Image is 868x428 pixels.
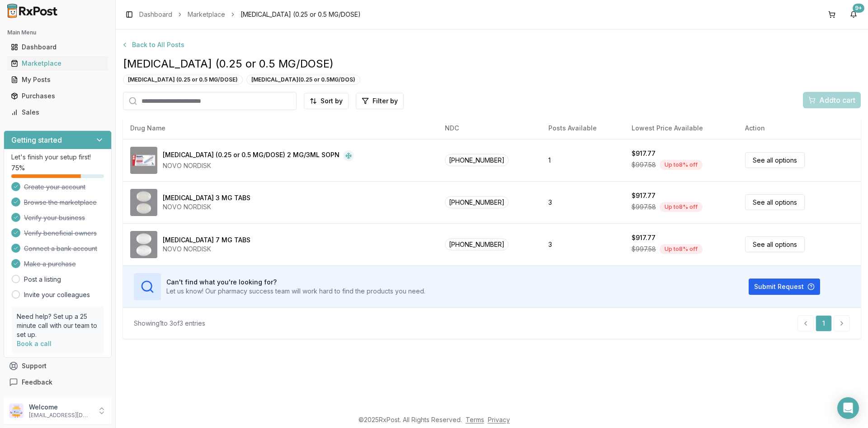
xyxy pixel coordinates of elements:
span: [PHONE_NUMBER] [445,196,509,208]
button: Marketplace [4,56,112,71]
h2: Main Menu [7,29,108,36]
span: $997.58 [632,245,656,254]
button: Sales [4,105,112,120]
div: [MEDICAL_DATA] 3 MG TABS [163,193,250,202]
span: Verify beneficial owners [24,229,97,238]
div: Up to 8 % off [660,244,703,254]
img: Ozempic (0.25 or 0.5 MG/DOSE) 2 MG/3ML SOPN [130,147,157,174]
a: See all options [745,236,805,252]
div: Dashboard [11,43,104,52]
span: [PHONE_NUMBER] [445,238,509,250]
a: Post a listing [24,275,61,284]
a: See all options [745,152,805,168]
p: Welcome [29,403,92,412]
div: Up to 8 % off [660,202,703,212]
img: Rybelsus 7 MG TABS [130,231,157,258]
div: [MEDICAL_DATA] (0.25 or 0.5 MG/DOSE) 2 MG/3ML SOPN [163,150,340,161]
td: 1 [541,139,624,181]
span: Sort by [321,96,343,106]
span: [MEDICAL_DATA] (0.25 or 0.5 MG/DOSE) [123,57,861,71]
div: Showing 1 to 3 of 3 entries [134,319,205,328]
p: Need help? Set up a 25 minute call with our team to set up. [17,312,99,339]
a: Privacy [488,416,510,423]
span: Browse the marketplace [24,198,97,207]
a: Sales [7,104,108,120]
p: Let's finish your setup first! [11,153,104,162]
span: Make a purchase [24,260,76,269]
span: [PHONE_NUMBER] [445,154,509,166]
a: Purchases [7,88,108,104]
th: NDC [438,117,541,139]
div: NOVO NORDISK [163,161,354,170]
span: [MEDICAL_DATA] (0.25 or 0.5 MG/DOSE) [241,10,361,19]
a: Marketplace [188,10,225,19]
a: Dashboard [7,39,108,55]
span: 75 % [11,164,25,173]
nav: breadcrumb [139,10,361,19]
button: Support [4,358,112,374]
nav: pagination [797,315,850,332]
button: My Posts [4,72,112,87]
div: [MEDICAL_DATA](0.25 or 0.5MG/DOS) [246,75,360,85]
a: Dashboard [139,10,172,19]
div: Sales [11,108,104,117]
div: Open Intercom Messenger [837,397,859,419]
div: $917.77 [632,191,656,200]
button: Feedback [4,374,112,390]
button: Back to All Posts [116,37,190,53]
p: Let us know! Our pharmacy success team will work hard to find the products you need. [166,287,425,296]
img: User avatar [9,404,24,418]
div: NOVO NORDISK [163,245,250,254]
p: [EMAIL_ADDRESS][DOMAIN_NAME] [29,412,92,419]
div: Purchases [11,91,104,101]
th: Drug Name [123,117,438,139]
button: Filter by [356,93,404,109]
h3: Can't find what you're looking for? [166,278,425,287]
a: Terms [466,416,484,423]
span: $997.58 [632,202,656,212]
td: 3 [541,223,624,265]
button: Dashboard [4,40,112,54]
td: 3 [541,181,624,223]
span: $997.58 [632,160,656,169]
span: Verify your business [24,213,85,222]
span: Connect a bank account [24,244,97,253]
a: Invite your colleagues [24,290,90,299]
a: 1 [816,315,832,332]
div: [MEDICAL_DATA] (0.25 or 0.5 MG/DOSE) [123,75,243,85]
img: RxPost Logo [4,4,61,18]
th: Action [738,117,861,139]
div: $917.77 [632,233,656,242]
div: 9+ [853,4,864,13]
div: NOVO NORDISK [163,202,250,212]
a: Marketplace [7,55,108,72]
div: Marketplace [11,59,104,68]
img: Rybelsus 3 MG TABS [130,189,157,216]
div: [MEDICAL_DATA] 7 MG TABS [163,236,250,245]
th: Lowest Price Available [624,117,738,139]
button: Sort by [304,93,349,109]
div: Up to 8 % off [660,160,703,170]
span: Filter by [373,96,398,106]
button: Purchases [4,89,112,103]
div: $917.77 [632,149,656,158]
button: Submit Request [749,279,820,295]
button: 9+ [846,7,861,22]
span: Create your account [24,183,85,192]
div: My Posts [11,75,104,84]
span: Feedback [22,378,52,387]
h3: Getting started [11,135,62,145]
th: Posts Available [541,117,624,139]
a: My Posts [7,72,108,88]
a: Back to All Posts [123,37,861,53]
a: Book a call [17,340,52,347]
a: See all options [745,194,805,210]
